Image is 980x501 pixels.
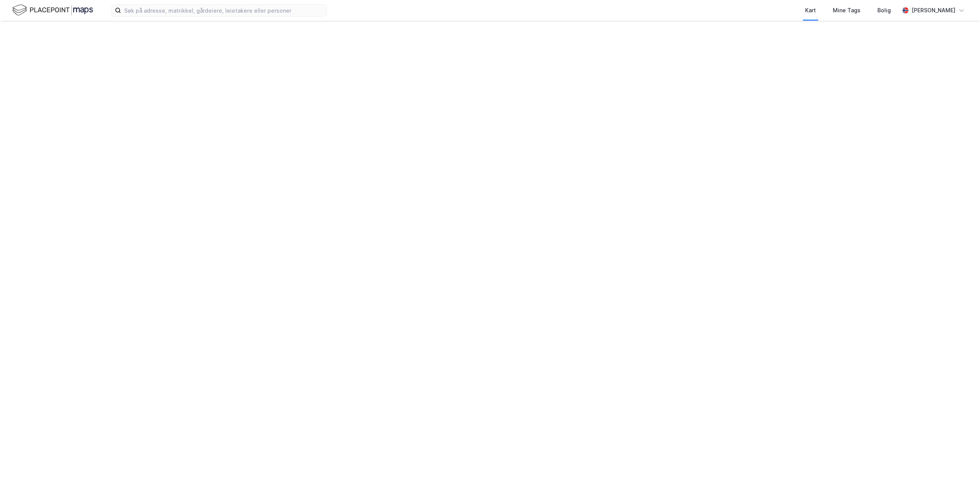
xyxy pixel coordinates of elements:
iframe: Chat Widget [942,464,980,501]
div: Bolig [877,6,891,15]
img: logo.f888ab2527a4732fd821a326f86c7f29.svg [12,3,93,17]
div: Kart [805,6,816,15]
div: Mine Tags [833,6,860,15]
input: Søk på adresse, matrikkel, gårdeiere, leietakere eller personer [121,5,326,16]
div: [PERSON_NAME] [912,6,955,15]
